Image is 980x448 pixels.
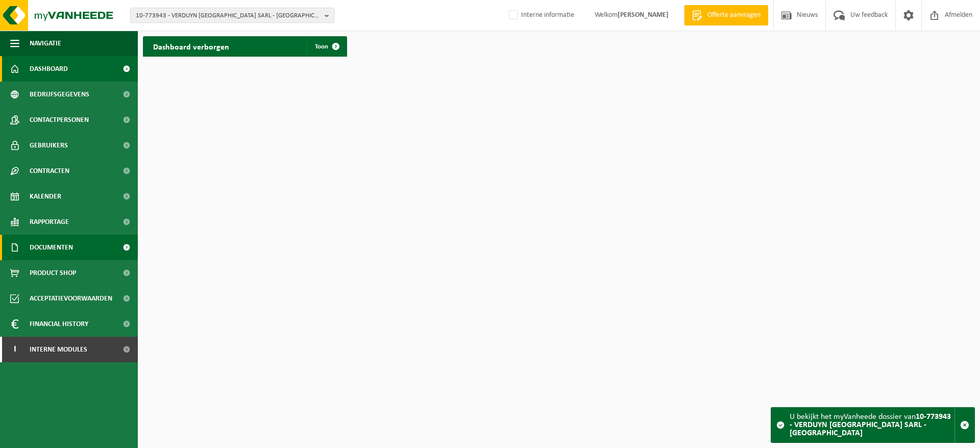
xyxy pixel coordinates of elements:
[30,107,89,133] span: Contactpersonen
[684,5,768,26] a: Offerte aanvragen
[130,8,334,23] button: 10-773943 - VERDUYN [GEOGRAPHIC_DATA] SARL - [GEOGRAPHIC_DATA]
[30,184,61,209] span: Kalender
[30,56,68,82] span: Dashboard
[30,286,112,311] span: Acceptatievoorwaarden
[30,133,68,158] span: Gebruikers
[136,8,321,23] span: 10-773943 - VERDUYN [GEOGRAPHIC_DATA] SARL - [GEOGRAPHIC_DATA]
[790,413,951,437] strong: 10-773943 - VERDUYN [GEOGRAPHIC_DATA] SARL - [GEOGRAPHIC_DATA]
[30,158,69,184] span: Contracten
[30,260,76,286] span: Product Shop
[307,36,346,57] a: Toon
[143,36,239,56] h2: Dashboard verborgen
[30,31,61,56] span: Navigatie
[618,11,669,19] strong: [PERSON_NAME]
[30,235,73,260] span: Documenten
[790,408,954,442] div: U bekijkt het myVanheede dossier van
[705,10,763,20] span: Offerte aanvragen
[10,337,19,362] span: I
[30,311,88,337] span: Financial History
[507,8,574,23] label: Interne informatie
[315,43,328,50] span: Toon
[30,82,89,107] span: Bedrijfsgegevens
[30,209,69,235] span: Rapportage
[30,337,87,362] span: Interne modules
